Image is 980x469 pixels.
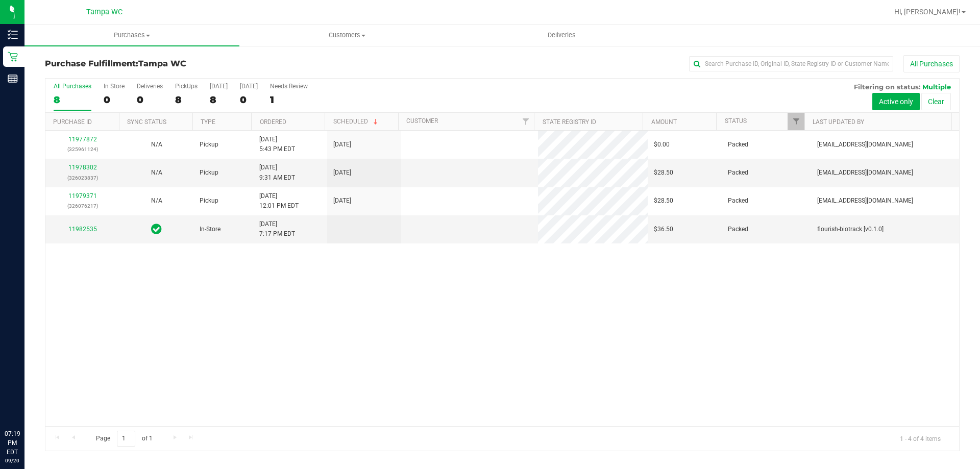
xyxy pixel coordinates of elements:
span: $28.50 [654,168,673,178]
span: [DATE] [333,168,351,178]
p: 07:19 PM EDT [5,429,20,457]
div: Needs Review [270,83,308,90]
a: 11982535 [68,226,97,233]
button: N/A [151,196,162,206]
span: Page of 1 [87,431,161,447]
span: Packed [728,168,748,178]
span: [DATE] 12:01 PM EDT [259,191,299,211]
a: Deliveries [454,24,669,46]
div: 0 [104,94,125,106]
div: In Store [104,83,125,90]
button: N/A [151,140,162,150]
inline-svg: Retail [8,52,18,62]
a: Filter [788,113,804,130]
a: Ordered [260,118,286,126]
input: 1 [117,431,135,447]
div: [DATE] [240,83,258,90]
span: In Sync [151,222,162,236]
span: Pickup [200,140,218,150]
span: Filtering on status: [854,83,920,91]
p: (325961124) [52,144,113,154]
span: Packed [728,140,748,150]
span: flourish-biotrack [v0.1.0] [817,225,884,234]
span: Not Applicable [151,141,162,148]
p: (326023837) [52,173,113,183]
span: Packed [728,225,748,234]
div: PickUps [175,83,198,90]
span: [EMAIL_ADDRESS][DOMAIN_NAME] [817,196,913,206]
span: [DATE] 7:17 PM EDT [259,219,295,239]
a: Status [725,117,747,125]
div: 0 [137,94,163,106]
div: [DATE] [210,83,228,90]
a: 11978302 [68,164,97,171]
span: [EMAIL_ADDRESS][DOMAIN_NAME] [817,140,913,150]
a: Customer [406,117,438,125]
span: [DATE] 5:43 PM EDT [259,135,295,154]
span: [DATE] 9:31 AM EDT [259,163,295,182]
span: Deliveries [534,31,590,40]
span: $0.00 [654,140,670,150]
span: Tampa WC [86,8,122,16]
button: Clear [921,93,951,110]
button: Active only [872,93,920,110]
span: Pickup [200,168,218,178]
a: Scheduled [333,118,380,125]
span: Not Applicable [151,197,162,204]
div: 8 [210,94,228,106]
a: Filter [517,113,534,130]
span: Multiple [922,83,951,91]
h3: Purchase Fulfillment: [45,59,350,68]
a: Customers [239,24,454,46]
button: N/A [151,168,162,178]
p: 09/20 [5,457,20,464]
a: Amount [651,118,677,126]
a: Purchases [24,24,239,46]
a: 11979371 [68,192,97,200]
span: [EMAIL_ADDRESS][DOMAIN_NAME] [817,168,913,178]
div: All Purchases [54,83,91,90]
input: Search Purchase ID, Original ID, State Registry ID or Customer Name... [689,56,893,71]
button: All Purchases [903,55,960,72]
a: Type [201,118,215,126]
span: Tampa WC [138,59,186,68]
div: 1 [270,94,308,106]
span: Hi, [PERSON_NAME]! [894,8,961,16]
inline-svg: Inventory [8,30,18,40]
iframe: Resource center [10,387,41,418]
a: State Registry ID [543,118,596,126]
a: 11977872 [68,136,97,143]
span: [DATE] [333,196,351,206]
span: $36.50 [654,225,673,234]
p: (326076217) [52,201,113,211]
a: Purchase ID [53,118,92,126]
div: 8 [175,94,198,106]
span: [DATE] [333,140,351,150]
span: Purchases [24,31,239,40]
div: 8 [54,94,91,106]
span: 1 - 4 of 4 items [892,431,949,446]
div: 0 [240,94,258,106]
inline-svg: Reports [8,73,18,84]
a: Last Updated By [813,118,864,126]
span: Pickup [200,196,218,206]
span: Not Applicable [151,169,162,176]
span: Customers [240,31,454,40]
span: $28.50 [654,196,673,206]
div: Deliveries [137,83,163,90]
span: Packed [728,196,748,206]
span: In-Store [200,225,220,234]
a: Sync Status [127,118,166,126]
